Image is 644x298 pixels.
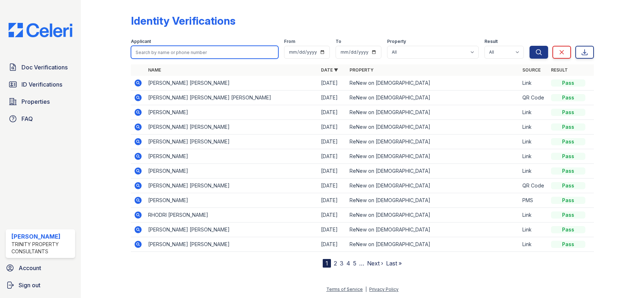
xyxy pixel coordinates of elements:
[347,105,519,120] td: ReNew on [DEMOGRAPHIC_DATA]
[336,39,341,44] label: To
[347,164,519,179] td: ReNew on [DEMOGRAPHIC_DATA]
[19,264,41,272] span: Account
[347,223,519,237] td: ReNew on [DEMOGRAPHIC_DATA]
[145,76,318,91] td: [PERSON_NAME] [PERSON_NAME]
[347,91,519,105] td: ReNew on [DEMOGRAPHIC_DATA]
[347,120,519,135] td: ReNew on [DEMOGRAPHIC_DATA]
[519,135,548,149] td: Link
[551,94,585,101] div: Pass
[551,211,585,219] div: Pass
[347,135,519,149] td: ReNew on [DEMOGRAPHIC_DATA]
[369,287,399,292] a: Privacy Policy
[318,91,347,105] td: [DATE]
[347,193,519,208] td: ReNew on [DEMOGRAPHIC_DATA]
[6,94,75,109] a: Properties
[519,237,548,252] td: Link
[519,91,548,105] td: QR Code
[6,60,75,74] a: Doc Verifications
[519,120,548,135] td: Link
[145,208,318,223] td: RHODRI [PERSON_NAME]
[318,135,347,149] td: [DATE]
[145,164,318,179] td: [PERSON_NAME]
[519,208,548,223] td: Link
[21,97,50,106] span: Properties
[365,287,367,292] div: |
[367,260,383,267] a: Next ›
[387,39,406,44] label: Property
[145,179,318,193] td: [PERSON_NAME] [PERSON_NAME]
[551,123,585,131] div: Pass
[145,135,318,149] td: [PERSON_NAME] [PERSON_NAME]
[11,232,72,241] div: [PERSON_NAME]
[145,91,318,105] td: [PERSON_NAME] [PERSON_NAME] [PERSON_NAME]
[318,223,347,237] td: [DATE]
[284,39,295,44] label: From
[131,14,235,27] div: Identity Verifications
[551,241,585,248] div: Pass
[551,182,585,189] div: Pass
[551,153,585,160] div: Pass
[519,179,548,193] td: QR Code
[318,208,347,223] td: [DATE]
[347,179,519,193] td: ReNew on [DEMOGRAPHIC_DATA]
[21,63,68,72] span: Doc Verifications
[551,226,585,233] div: Pass
[484,39,498,44] label: Result
[6,112,75,126] a: FAQ
[145,193,318,208] td: [PERSON_NAME]
[347,237,519,252] td: ReNew on [DEMOGRAPHIC_DATA]
[551,109,585,116] div: Pass
[318,193,347,208] td: [DATE]
[519,223,548,237] td: Link
[318,164,347,179] td: [DATE]
[318,237,347,252] td: [DATE]
[318,76,347,91] td: [DATE]
[11,241,72,255] div: Trinity Property Consultants
[145,149,318,164] td: [PERSON_NAME]
[519,76,548,91] td: Link
[145,120,318,135] td: [PERSON_NAME] [PERSON_NAME]
[347,208,519,223] td: ReNew on [DEMOGRAPHIC_DATA]
[318,149,347,164] td: [DATE]
[3,23,78,37] img: CE_Logo_Blue-a8612792a0a2168367f1c8372b55b34899dd931a85d93a1a3d3e32e68fde9ad4.png
[551,79,585,87] div: Pass
[347,149,519,164] td: ReNew on [DEMOGRAPHIC_DATA]
[145,237,318,252] td: [PERSON_NAME] [PERSON_NAME]
[340,260,343,267] a: 3
[346,260,350,267] a: 4
[551,138,585,145] div: Pass
[551,197,585,204] div: Pass
[318,120,347,135] td: [DATE]
[21,80,62,89] span: ID Verifications
[519,105,548,120] td: Link
[323,259,331,268] div: 1
[386,260,402,267] a: Last »
[21,114,33,123] span: FAQ
[131,46,278,59] input: Search by name or phone number
[551,167,585,175] div: Pass
[350,67,374,73] a: Property
[551,67,568,73] a: Result
[145,223,318,237] td: [PERSON_NAME] [PERSON_NAME]
[334,260,337,267] a: 2
[318,179,347,193] td: [DATE]
[145,105,318,120] td: [PERSON_NAME]
[3,261,78,275] a: Account
[131,39,151,44] label: Applicant
[148,67,161,73] a: Name
[3,278,78,292] a: Sign out
[347,76,519,91] td: ReNew on [DEMOGRAPHIC_DATA]
[519,149,548,164] td: Link
[519,193,548,208] td: PMS
[326,287,363,292] a: Terms of Service
[318,105,347,120] td: [DATE]
[6,77,75,92] a: ID Verifications
[321,67,338,73] a: Date ▼
[19,281,40,289] span: Sign out
[359,259,364,268] span: …
[522,67,541,73] a: Source
[519,164,548,179] td: Link
[353,260,356,267] a: 5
